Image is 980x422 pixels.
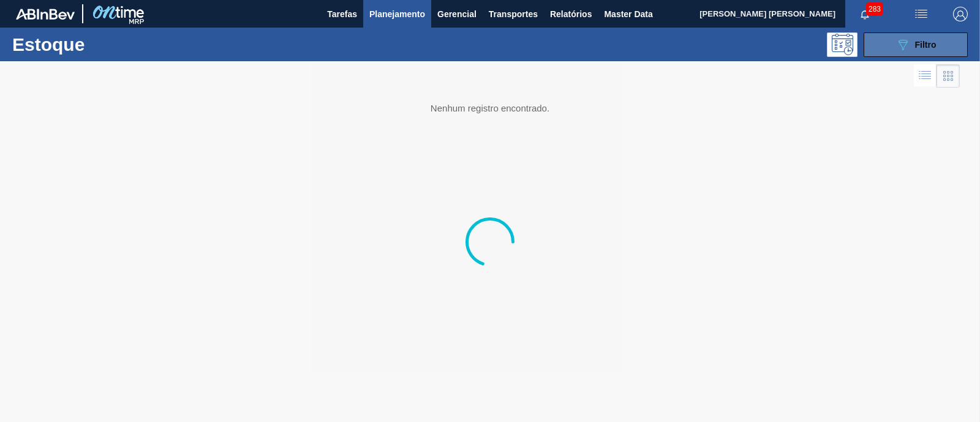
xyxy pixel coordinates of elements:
span: Tarefas [327,7,357,21]
button: Notificações [845,6,884,23]
img: userActions [914,7,929,21]
span: Relatórios [550,7,592,21]
span: Transportes [489,7,538,21]
button: Filtro [864,32,968,57]
span: Filtro [915,40,937,50]
img: Logout [953,7,968,21]
div: Pogramando: nenhum usuário selecionado [827,32,858,57]
span: Master Data [604,7,652,21]
h1: Estoque [12,37,190,51]
span: 283 [866,2,883,16]
img: TNhmsLtSVTkK8tSr43FrP2fwEKptu5GPRR3wAAAABJRU5ErkJggg== [16,9,75,20]
span: Planejamento [369,7,425,21]
span: Gerencial [437,7,477,21]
